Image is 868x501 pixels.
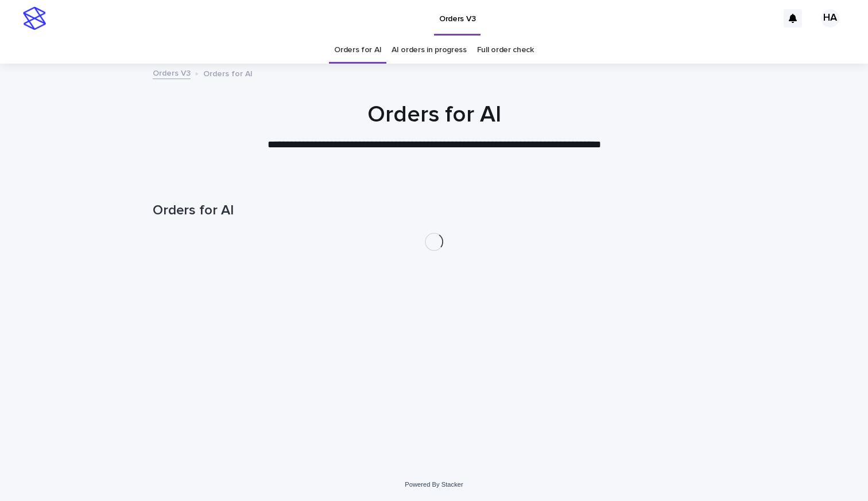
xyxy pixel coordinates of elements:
div: HA [821,9,839,28]
h1: Orders for AI [153,101,715,128]
a: Orders for AI [334,37,381,64]
a: Orders V3 [153,66,191,79]
h1: Orders for AI [153,202,715,219]
a: Powered By Stacker [405,481,463,488]
a: Full order check [477,37,534,64]
a: AI orders in progress [392,37,467,64]
p: Orders for AI [203,66,253,79]
img: stacker-logo-s-only.png [23,7,46,30]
